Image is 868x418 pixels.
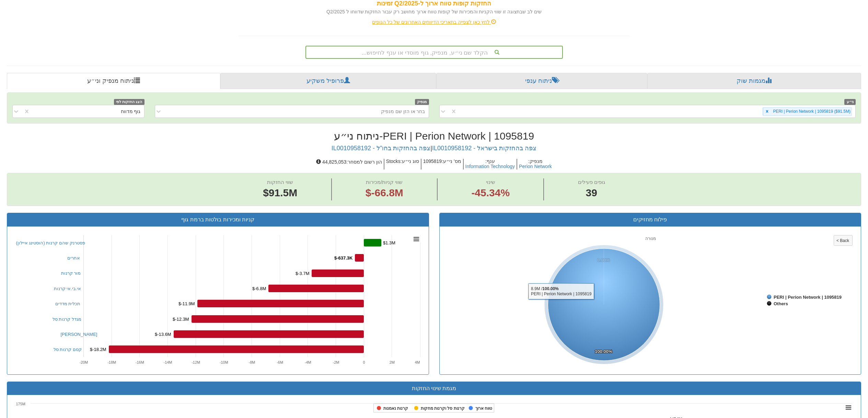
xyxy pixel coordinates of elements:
a: קסם קרנות סל [54,347,82,352]
text: -10M [219,360,228,364]
a: מור קרנות [61,271,81,276]
h3: קניות ומכירות בולטות ברמת גוף [12,217,424,223]
a: פסטרנק שהם קרנות (הוסטינג איילון) [16,240,85,245]
tspan: $-13.6M [155,332,171,337]
h5: סוג ני״ע : Stocks [384,159,421,169]
span: $-66.8M [366,187,403,198]
tspan: $-12.3M [173,317,189,322]
a: ניתוח ענפי [436,73,647,89]
a: פרופיל משקיע [220,73,436,89]
div: שים לב שבתצוגה זו שווי הקניות והמכירות של קופות טווח ארוך מחושב רק עבור החזקות שדווחו ל Q2/2025 [239,8,630,15]
tspan: 100.00% [595,349,613,354]
h4: | [7,145,861,152]
a: [PERSON_NAME] [61,332,97,337]
span: שינוי [486,179,495,185]
text: -18M [107,360,116,364]
div: הקלד שם ני״ע, מנפיק, גוף מוסדי או ענף לחיפוש... [306,46,562,58]
h5: הון רשום למסחר : 44,825,053 [314,159,384,169]
a: צפה בהחזקות בישראל - IL0010958192 [432,145,536,152]
tspan: טווח ארוך [475,406,492,411]
text: 175M [16,402,25,406]
span: שווי קניות/מכירות [366,179,403,185]
tspan: $1.3M [383,240,395,245]
a: אחרים [67,255,80,261]
a: צפה בהחזקות בחו"ל - IL0010958192 [332,145,431,152]
text: -20M [79,360,88,364]
tspan: קרנות סל וקרנות מחקות [421,406,465,411]
tspan: $-3.7M [296,271,309,276]
span: ני״ע [844,99,856,105]
a: מגמות שוק [647,73,861,89]
span: $91.5M [263,187,297,198]
tspan: $-637.3K [334,255,353,261]
a: תכלית מדדים [55,301,81,306]
text: -4M [304,360,311,364]
div: בחר או הזן שם מנפיק [381,108,425,115]
a: ניתוח מנפיק וני״ע [7,73,220,89]
text: 4M [415,360,420,364]
tspan: $-6.8M [252,286,266,291]
span: מנפיק [415,99,429,105]
text: -2M [333,360,339,364]
h5: ענף : [463,159,517,169]
h3: מגמת שינוי החזקות [12,385,856,392]
text: -14M [163,360,172,364]
span: -45.34% [471,186,510,200]
a: מגדל קרנות סל [53,317,81,322]
h2: PERI | Perion Network | 1095819 - ניתוח ני״ע [7,130,861,142]
text: -12M [192,360,200,364]
h3: פילוח מחזיקים [445,217,856,223]
tspan: Others [774,301,788,306]
tspan: קרנות נאמנות [383,406,408,411]
button: Perion Network [519,164,552,169]
tspan: 0.00% [597,257,610,263]
tspan: < Back [836,238,849,243]
text: 0 [363,360,365,364]
text: -6M [277,360,283,364]
button: Information Technology [465,164,515,169]
tspan: PERI | Perion Network | 1095819 [774,295,842,300]
span: שווי החזקות [267,179,293,185]
a: אי.בי.אי קרנות [54,286,81,291]
div: לחץ כאן לצפייה בתאריכי הדיווחים האחרונים של כל הגופים [233,19,635,25]
h5: מנפיק : [517,159,554,169]
span: גופים פעילים [578,179,605,185]
div: גוף מדווח [121,108,141,115]
h5: מס' ני״ע : 1095819 [421,159,463,169]
tspan: $-11.9M [178,301,195,306]
div: PERI | Perion Network | 1095819 ‎($91.5M‎)‎ [771,108,852,115]
text: -8M [248,360,255,364]
text: -16M [135,360,144,364]
span: הצג החזקות לפי [114,99,144,105]
span: 39 [578,186,605,200]
tspan: $-18.2M [90,347,106,352]
tspan: מנורה [645,236,656,241]
text: 2M [389,360,394,364]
